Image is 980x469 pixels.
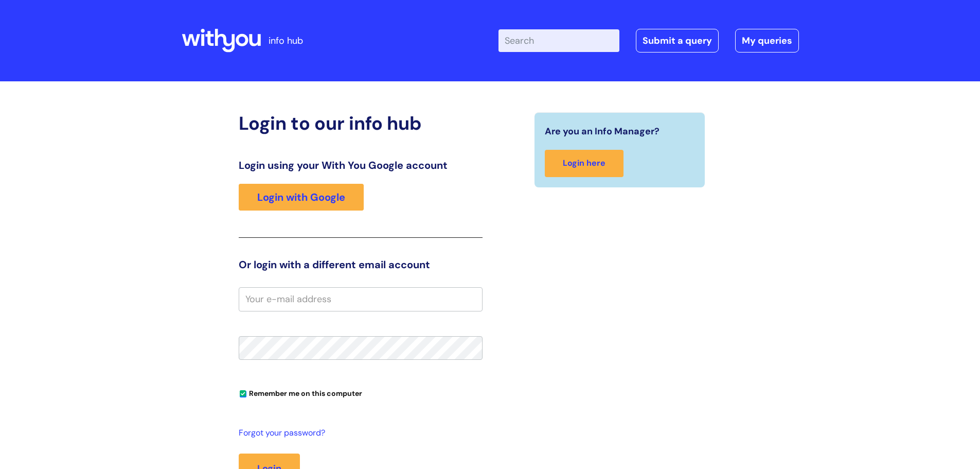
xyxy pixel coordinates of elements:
h3: Or login with a different email account [239,258,483,271]
div: You can uncheck this option if you're logging in from a shared device [239,385,483,401]
h2: Login to our info hub [239,112,483,134]
p: info hub [269,32,303,49]
input: Your e-mail address [239,287,483,311]
a: Forgot your password? [239,426,477,441]
a: Submit a query [636,29,719,53]
label: Remember me on this computer [239,387,362,398]
input: Remember me on this computer [240,391,246,397]
a: My queries [735,29,799,53]
span: Are you an Info Manager? [545,123,660,140]
input: Search [498,29,619,52]
h3: Login using your With You Google account [239,159,483,171]
a: Login with Google [239,184,364,211]
a: Login here [545,150,623,177]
